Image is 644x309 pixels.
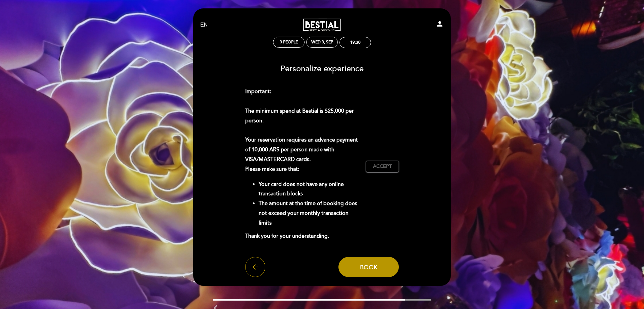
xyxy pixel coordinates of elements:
li: Your card does not have any online transaction blocks [259,180,361,199]
button: Book [338,257,399,277]
button: Accept [366,161,399,172]
i: person [436,20,444,28]
span: 3 people [280,40,298,45]
div: Wed 3, Sep [311,40,333,45]
span: Book [360,264,378,271]
p: Thank you for your understanding. [245,231,361,241]
span: Personalize experience [280,64,364,74]
button: person [436,20,444,30]
a: Bestial Fly Bar [280,16,364,34]
li: The amount at the time of booking does not exceed your monthly transaction limits [259,199,361,228]
div: 19:30 [350,40,361,45]
i: arrow_back [251,263,259,271]
strong: Important: [245,88,271,95]
button: arrow_back [245,257,265,277]
span: Accept [373,163,392,170]
p: The minimum spend at Bestial is $25,000 per person. Your reservation requires an advance payment ... [245,87,361,174]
